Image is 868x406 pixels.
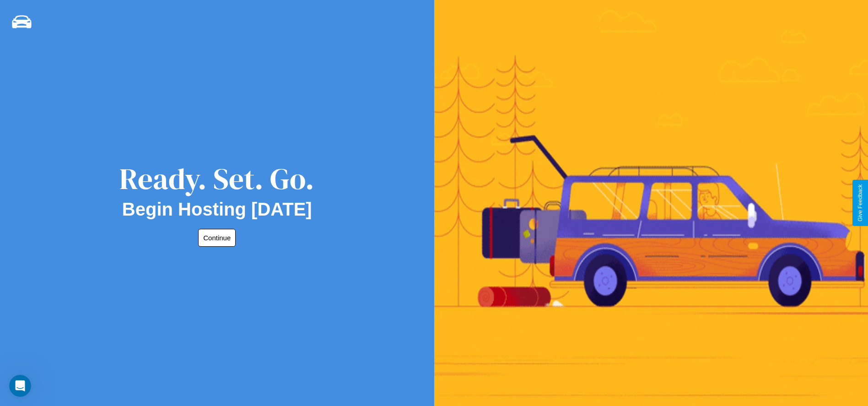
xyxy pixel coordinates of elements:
div: Give Feedback [857,184,863,222]
h2: Begin Hosting [DATE] [122,199,312,220]
iframe: Intercom live chat [9,375,31,397]
div: Ready. Set. Go. [119,158,314,199]
button: Continue [198,229,236,247]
